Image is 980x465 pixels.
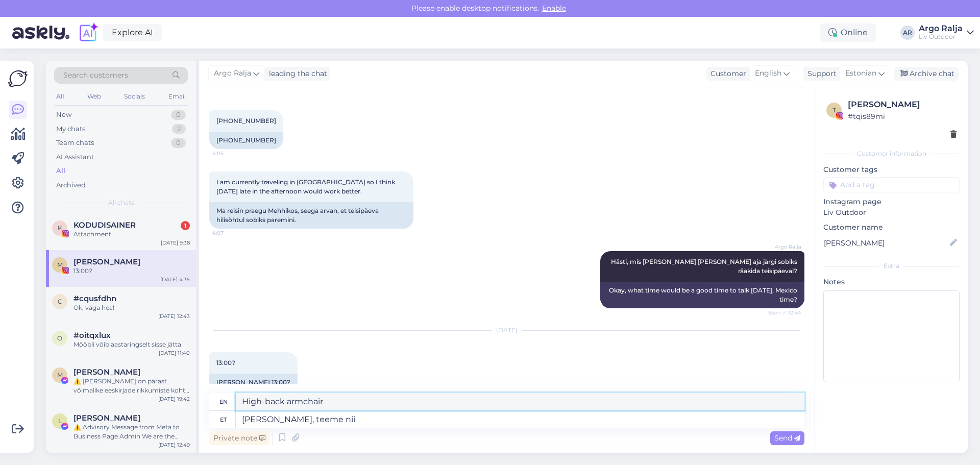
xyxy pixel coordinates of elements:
div: Online [820,23,876,42]
div: Okay, what time would be a good time to talk [DATE], Mexico time? [600,282,804,308]
div: [PHONE_NUMBER] [209,132,283,149]
span: Send [774,433,800,443]
p: Liv Outdoor [823,207,960,218]
span: Argo Ralja [763,243,801,251]
span: Massimo Poggiali [73,368,140,377]
div: Mööbli võib aastaringselt sisse jätta [73,340,190,349]
div: 1 [181,221,190,230]
div: AR [900,26,915,40]
span: English [755,68,781,79]
div: Customer [706,68,746,79]
div: Attachment [73,230,190,239]
div: Socials [122,90,147,103]
div: All [54,90,66,103]
p: Notes [823,277,960,287]
span: Estonian [845,68,876,79]
div: Customer information [823,149,960,158]
p: Instagram page [823,197,960,207]
div: ⚠️ [PERSON_NAME] on pärast võimalike eeskirjade rikkumiste kohta käivat teavitust lisatud ajutist... [73,377,190,395]
span: KODUDISAINER [73,221,136,230]
div: Ma reisin praegu Mehhikos, seega arvan, et teisipäeva hilisõhtul sobiks paremini. [209,202,413,229]
span: L [58,417,62,425]
div: leading the chat [265,68,327,79]
div: My chats [56,124,85,134]
div: Archive chat [894,67,959,81]
textarea: [PERSON_NAME], teeme nii [236,411,804,428]
div: Argo Ralja [919,25,963,33]
span: Search customers [63,70,128,81]
div: # tqis89mi [848,111,957,122]
div: All [56,166,65,176]
span: K [58,224,62,232]
div: [PERSON_NAME] [848,99,957,111]
span: #oitqxlux [73,331,111,340]
div: [DATE] 19:42 [158,395,190,403]
div: Team chats [56,138,94,148]
span: M [57,371,63,379]
div: Ok, väga hea! [73,303,190,312]
div: Extra [823,261,960,271]
div: et [220,411,227,428]
span: 4:05 [212,150,251,157]
span: Argo Ralja [214,68,251,79]
input: Add name [824,237,948,249]
span: Enable [539,4,569,13]
a: Explore AI [103,24,162,41]
div: [DATE] 4:35 [160,276,190,283]
div: AI Assistant [56,152,94,162]
div: 0 [171,138,186,148]
span: M [57,261,63,268]
p: Customer name [823,222,960,233]
div: [PERSON_NAME] 13:00? [209,374,298,391]
div: [DATE] 12:49 [158,441,190,449]
div: Support [803,68,837,79]
span: c [58,298,62,305]
span: All chats [108,198,134,207]
span: t [832,106,836,114]
div: 13:00? [73,266,190,276]
input: Add a tag [823,177,960,192]
p: Customer tags [823,164,960,175]
div: Private note [209,431,269,445]
span: I am currently traveling in [GEOGRAPHIC_DATA] so I think [DATE] late in the afternoon would work ... [216,178,397,195]
div: 0 [171,110,186,120]
div: [DATE] 11:40 [159,349,190,357]
div: en [219,393,228,410]
div: Liv Outdoor [919,33,963,41]
img: explore-ai [78,22,99,43]
div: [DATE] 12:43 [158,312,190,320]
span: 4:07 [212,229,251,237]
div: [DATE] 9:38 [161,239,190,247]
div: Archived [56,180,86,190]
span: Liz Armstrong [73,413,140,423]
span: Hästi, mis [PERSON_NAME] [PERSON_NAME] aja järgi sobiks rääkida teisipäeval? [611,258,799,275]
div: Web [85,90,103,103]
textarea: Yes Remi, let's do it. [236,393,804,410]
span: Seen ✓ 12:44 [763,309,801,316]
a: Argo RaljaLiv Outdoor [919,25,974,41]
div: 2 [172,124,186,134]
span: [PHONE_NUMBER] [216,117,276,125]
div: Email [166,90,188,103]
div: [DATE] [209,326,804,335]
div: ⚠️ Advisory Message from Meta to Business Page Admin We are the Meta Community Care Division. Fol... [73,423,190,441]
span: Maribel Lopez [73,257,140,266]
span: o [57,334,62,342]
img: Askly Logo [8,69,28,88]
span: #cqusfdhn [73,294,116,303]
div: New [56,110,71,120]
span: 13:00? [216,359,235,366]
